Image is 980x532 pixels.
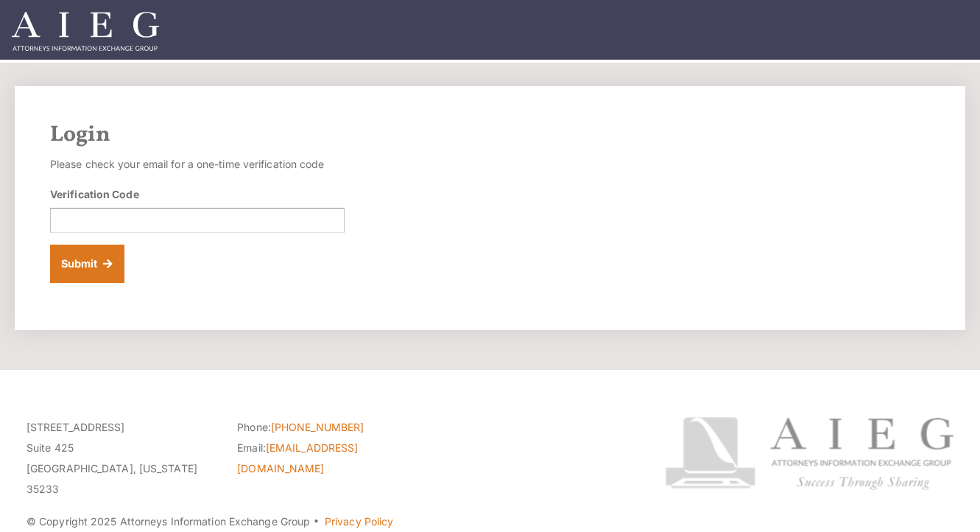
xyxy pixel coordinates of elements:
a: [PHONE_NUMBER] [271,421,364,433]
a: [EMAIL_ADDRESS][DOMAIN_NAME] [237,441,358,475]
li: Email: [237,438,426,479]
p: [STREET_ADDRESS] Suite 425 [GEOGRAPHIC_DATA], [US_STATE] 35233 [27,417,215,500]
label: Verification Code [50,186,139,202]
p: © Copyright 2025 Attorneys Information Exchange Group [27,511,637,532]
li: Phone: [237,417,426,438]
button: Submit [50,245,124,283]
img: Attorneys Information Exchange Group [12,12,159,51]
img: Attorneys Information Exchange Group logo [665,417,953,490]
a: Privacy Policy [325,515,393,528]
h2: Login [50,122,930,148]
span: · [313,521,320,528]
p: Please check your email for a one-time verification code [50,154,345,175]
